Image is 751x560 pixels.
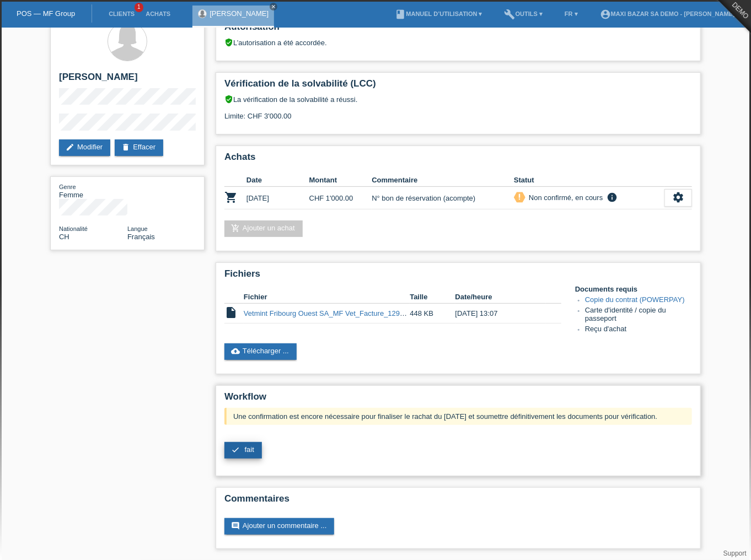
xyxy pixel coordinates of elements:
[244,290,410,304] th: Fichier
[246,187,309,209] td: [DATE]
[224,95,233,104] i: verified_user
[559,10,583,17] a: FR ▾
[59,139,110,156] a: editModifier
[224,191,238,204] i: POSP00026024
[516,193,524,201] i: priority_high
[224,306,238,319] i: insert_drive_file
[372,174,514,187] th: Commentaire
[231,224,240,233] i: add_shopping_cart
[224,152,692,168] h2: Achats
[59,184,76,190] span: Genre
[600,9,611,20] i: account_circle
[127,225,148,232] span: Langue
[224,518,334,535] a: commentAjouter un commentaire ...
[410,290,455,304] th: Taille
[246,174,309,187] th: Date
[59,182,127,199] div: Femme
[309,174,372,187] th: Montant
[224,442,262,459] a: check fait
[245,445,254,454] span: fait
[244,309,436,317] a: Vetmint Fribourg Ouest SA_MF Vet_Facture_129770225.pdf
[231,347,240,356] i: cloud_upload
[224,343,297,360] a: cloud_uploadTélécharger ...
[410,304,455,324] td: 448 KB
[270,3,277,10] a: close
[224,493,692,510] h2: Commentaires
[210,9,269,18] a: [PERSON_NAME]
[585,306,692,325] li: Carte d'identité / copie du passeport
[66,143,74,152] i: edit
[140,10,176,17] a: Achats
[309,187,372,209] td: CHF 1'000.00
[514,174,664,187] th: Statut
[231,521,240,530] i: comment
[723,550,747,557] a: Support
[17,9,75,18] a: POS — MF Group
[224,78,692,95] h2: Vérification de la solvabilité (LCC)
[499,10,548,17] a: buildOutils ▾
[575,285,692,293] h4: Documents requis
[395,9,406,20] i: book
[455,304,546,324] td: [DATE] 13:07
[127,233,155,241] span: Français
[224,95,692,128] div: La vérification de la solvabilité a réussi. Limite: CHF 3'000.00
[121,143,130,152] i: delete
[372,187,514,209] td: N° bon de réservation (acompte)
[224,21,692,38] h2: Autorisation
[59,225,88,232] span: Nationalité
[672,191,684,203] i: settings
[224,268,692,285] h2: Fichiers
[525,192,603,203] div: Non confirmé, en cours
[390,10,488,17] a: bookManuel d’utilisation ▾
[224,38,692,47] div: L’autorisation a été accordée.
[271,4,276,9] i: close
[594,10,745,17] a: account_circleMAXI BAZAR SA Demo - [PERSON_NAME] ▾
[231,445,240,454] i: check
[59,72,196,88] h2: [PERSON_NAME]
[135,3,143,12] span: 1
[103,10,140,17] a: Clients
[59,233,69,241] span: Suisse
[585,295,685,304] a: Copie du contrat (POWERPAY)
[115,139,163,156] a: deleteEffacer
[224,391,692,408] h2: Workflow
[505,9,516,20] i: build
[455,290,546,304] th: Date/heure
[224,220,303,237] a: add_shopping_cartAjouter un achat
[224,38,233,47] i: verified_user
[606,192,619,203] i: info
[585,325,692,335] li: Reçu d'achat
[224,408,692,425] div: Une confirmation est encore nécessaire pour finaliser le rachat du [DATE] et soumettre définitive...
